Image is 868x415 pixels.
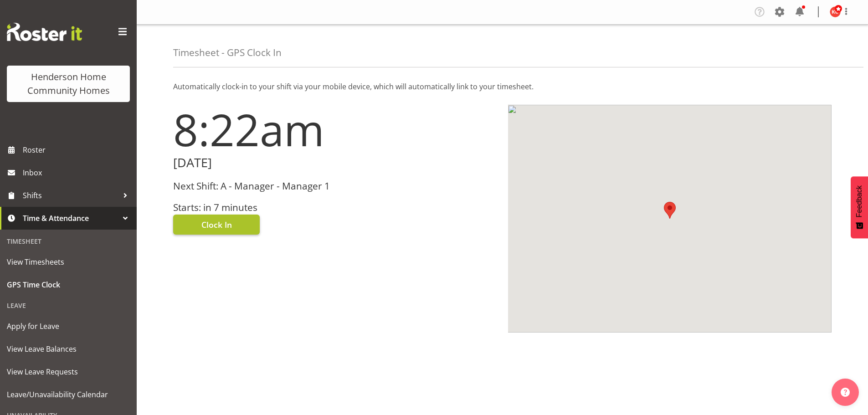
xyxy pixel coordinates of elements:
span: View Leave Requests [7,365,130,379]
p: Automatically clock-in to your shift via your mobile device, which will automatically link to you... [173,81,832,92]
a: Leave/Unavailability Calendar [2,383,134,406]
h2: [DATE] [173,156,497,170]
span: Shifts [23,189,118,202]
div: Henderson Home Community Homes [16,70,121,97]
span: Leave/Unavailability Calendar [7,388,130,401]
h1: 8:22am [173,105,497,154]
div: Timesheet [2,232,134,251]
button: Clock In [173,215,260,235]
h3: Next Shift: A - Manager - Manager 1 [173,181,497,191]
span: View Leave Balances [7,342,130,356]
h4: Timesheet - GPS Clock In [173,47,282,58]
a: View Leave Requests [2,360,134,383]
img: help-xxl-2.png [841,388,850,397]
span: Time & Attendance [23,211,118,225]
span: GPS Time Clock [7,278,130,292]
img: Rosterit website logo [7,23,82,41]
button: Feedback - Show survey [851,176,868,238]
span: View Timesheets [7,255,130,269]
img: kirsty-crossley8517.jpg [830,6,841,17]
a: View Leave Balances [2,338,134,360]
span: Inbox [23,166,132,179]
a: Apply for Leave [2,315,134,338]
a: View Timesheets [2,251,134,273]
span: Apply for Leave [7,319,130,333]
h3: Starts: in 7 minutes [173,202,497,213]
a: GPS Time Clock [2,273,134,296]
span: Feedback [855,185,863,217]
div: Leave [2,296,134,315]
span: Clock In [201,219,232,231]
span: Roster [23,143,132,157]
